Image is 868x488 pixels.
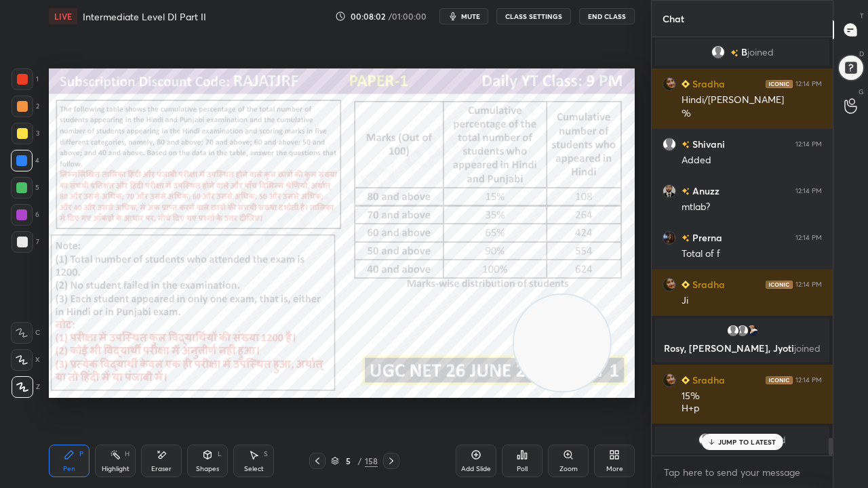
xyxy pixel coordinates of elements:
[652,1,695,37] p: Chat
[79,451,83,457] div: P
[264,451,268,457] div: S
[698,433,712,447] img: default.png
[244,466,264,472] div: Select
[12,68,39,90] div: 1
[652,37,833,455] div: grid
[690,373,725,387] h6: Sradha
[11,204,39,226] div: 6
[358,457,362,465] div: /
[342,457,355,465] div: 5
[11,322,40,344] div: C
[682,390,822,415] div: 15% H+p
[102,466,130,472] div: Highlight
[795,281,822,289] div: 12:14 PM
[682,94,822,107] div: Hindi/[PERSON_NAME]
[795,234,822,242] div: 12:14 PM
[682,154,822,167] div: Added
[794,342,821,354] span: joined
[745,324,759,338] img: 646cc24653744d1b8334f8ed9eeee407.jpg
[151,466,172,472] div: Eraser
[860,11,864,21] p: T
[690,184,719,198] h6: Anuzz
[461,12,480,21] span: mute
[517,466,528,472] div: Poll
[11,177,39,199] div: 5
[12,376,40,398] div: Z
[682,188,690,195] img: no-rating-badge.077c3623.svg
[682,294,822,308] div: Ji
[682,201,822,214] div: mtlab?
[726,324,740,338] img: default.png
[730,49,738,57] img: no-rating-badge.077c3623.svg
[718,438,776,446] p: JUMP TO LATEST
[365,455,378,467] div: 158
[559,466,578,472] div: Zoom
[682,376,690,384] img: Learner_Badge_beginner_1_8b307cf2a0.svg
[49,8,77,24] div: LIVE
[579,8,635,24] button: End Class
[747,47,774,58] span: joined
[711,45,725,59] img: default.png
[682,141,690,148] img: no-rating-badge.077c3623.svg
[663,138,676,151] img: default.png
[741,47,747,58] span: B
[859,49,864,59] p: D
[125,451,130,457] div: H
[663,373,676,387] img: cd5a9f1d1321444b9a7393d5ef26527c.jpg
[218,451,222,457] div: L
[63,466,75,472] div: Pen
[690,137,725,151] h6: Shivani
[682,281,690,289] img: Learner_Badge_beginner_1_8b307cf2a0.svg
[606,466,623,472] div: More
[766,80,793,88] img: iconic-dark.1390631f.png
[12,231,39,253] div: 7
[682,107,822,121] div: %
[461,466,491,472] div: Add Slide
[439,8,488,24] button: mute
[859,87,864,97] p: G
[690,77,725,91] h6: Sradha
[663,231,676,245] img: c1080fa45a5a44a8aab3a556101e2996.jpg
[682,247,822,261] div: Total of f
[496,8,571,24] button: CLASS SETTINGS
[682,235,690,242] img: no-rating-badge.077c3623.svg
[795,376,822,384] div: 12:14 PM
[736,324,749,338] img: default.png
[663,77,676,91] img: cd5a9f1d1321444b9a7393d5ef26527c.jpg
[682,80,690,88] img: Learner_Badge_beginner_1_8b307cf2a0.svg
[196,466,219,472] div: Shapes
[11,349,40,371] div: X
[690,230,722,245] h6: Prerna
[663,343,821,354] p: Rosy, [PERSON_NAME], Jyoti
[766,281,793,289] img: iconic-dark.1390631f.png
[11,150,39,171] div: 4
[795,80,822,88] div: 12:14 PM
[795,187,822,195] div: 12:14 PM
[690,277,725,291] h6: Sradha
[83,10,206,23] h4: Intermediate Level DI Part II
[663,184,676,198] img: 73aa82485a5f44aa902925d89d7065fd.jpg
[12,123,39,144] div: 3
[12,96,39,117] div: 2
[766,376,793,384] img: iconic-dark.1390631f.png
[663,278,676,291] img: cd5a9f1d1321444b9a7393d5ef26527c.jpg
[795,140,822,148] div: 12:14 PM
